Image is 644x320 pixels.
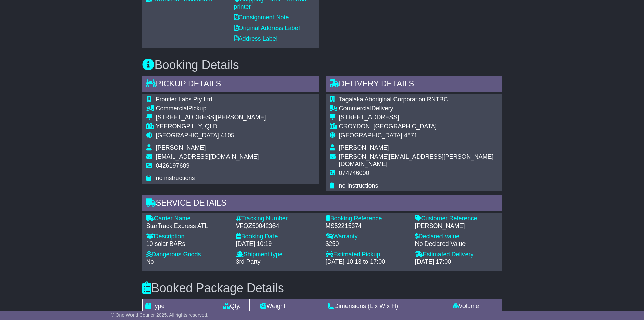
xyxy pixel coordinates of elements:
[415,251,498,258] div: Estimated Delivery
[214,299,250,314] td: Qty.
[326,222,408,230] div: MS52215374
[236,240,319,248] div: [DATE] 10:19
[146,215,229,222] div: Carrier Name
[339,153,494,168] span: [PERSON_NAME][EMAIL_ADDRESS][PERSON_NAME][DOMAIN_NAME]
[339,96,448,103] span: Tagalaka Aboriginal Corporation RNTBC
[146,240,229,248] div: 10 solar BARs
[326,258,408,266] div: [DATE] 10:13 to 17:00
[415,233,498,240] div: Declared Value
[156,105,266,112] div: Pickup
[415,215,498,222] div: Customer Reference
[339,144,389,151] span: [PERSON_NAME]
[339,105,372,112] span: Commercial
[156,132,219,139] span: [GEOGRAPHIC_DATA]
[236,233,319,240] div: Booking Date
[326,233,408,240] div: Warranty
[339,182,378,189] span: no instructions
[415,222,498,230] div: [PERSON_NAME]
[339,114,498,121] div: [STREET_ADDRESS]
[415,258,498,266] div: [DATE] 17:00
[415,240,498,248] div: No Declared Value
[236,222,319,230] div: VFQZ50042364
[142,299,214,314] td: Type
[236,258,261,265] span: 3rd Party
[146,233,229,240] div: Description
[326,251,408,258] div: Estimated Pickup
[142,281,502,295] h3: Booked Package Details
[236,215,319,222] div: Tracking Number
[142,58,502,72] h3: Booking Details
[221,132,234,139] span: 4105
[404,132,418,139] span: 4871
[296,299,430,314] td: Dimensions (L x W x H)
[156,144,206,151] span: [PERSON_NAME]
[236,251,319,258] div: Shipment type
[339,123,498,130] div: CROYDON, [GEOGRAPHIC_DATA]
[326,76,502,94] div: Delivery Details
[156,175,195,182] span: no instructions
[430,299,502,314] td: Volume
[142,76,319,94] div: Pickup Details
[142,195,502,213] div: Service Details
[156,153,259,160] span: [EMAIL_ADDRESS][DOMAIN_NAME]
[146,251,229,258] div: Dangerous Goods
[111,312,209,318] span: © One World Courier 2025. All rights reserved.
[339,170,369,176] span: 074746000
[250,299,296,314] td: Weight
[156,105,188,112] span: Commercial
[156,114,266,121] div: [STREET_ADDRESS][PERSON_NAME]
[234,14,289,21] a: Consignment Note
[156,162,190,169] span: 0426197689
[326,240,408,248] div: $250
[234,35,278,42] a: Address Label
[326,215,408,222] div: Booking Reference
[156,123,266,130] div: YEERONGPILLY, QLD
[339,132,402,139] span: [GEOGRAPHIC_DATA]
[234,25,300,31] a: Original Address Label
[146,222,229,230] div: StarTrack Express ATL
[156,96,212,103] span: Frontier Labs Pty Ltd
[339,105,498,112] div: Delivery
[146,258,154,265] span: No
